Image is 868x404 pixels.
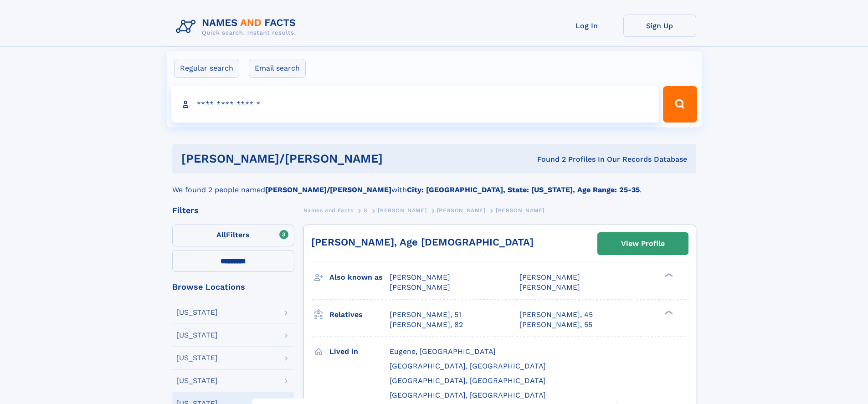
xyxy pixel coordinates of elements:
[249,59,306,78] label: Email search
[390,362,546,370] span: [GEOGRAPHIC_DATA], [GEOGRAPHIC_DATA]
[172,283,294,291] div: Browse Locations
[460,154,687,164] div: Found 2 Profiles In Our Records Database
[390,347,496,356] span: Eugene, [GEOGRAPHIC_DATA]
[390,310,461,320] a: [PERSON_NAME], 51
[390,320,463,330] a: [PERSON_NAME], 82
[174,59,239,78] label: Regular search
[390,391,546,399] span: [GEOGRAPHIC_DATA], [GEOGRAPHIC_DATA]
[623,15,696,37] a: Sign Up
[176,309,218,316] div: [US_STATE]
[519,283,580,291] span: [PERSON_NAME]
[176,332,218,339] div: [US_STATE]
[519,273,580,281] span: [PERSON_NAME]
[364,205,368,216] a: S
[437,205,486,216] a: [PERSON_NAME]
[390,283,450,291] span: [PERSON_NAME]
[181,153,460,164] h1: [PERSON_NAME]/[PERSON_NAME]
[329,307,390,322] h3: Relatives
[329,270,390,285] h3: Also known as
[311,236,534,248] a: [PERSON_NAME], Age [DEMOGRAPHIC_DATA]
[378,205,426,216] a: [PERSON_NAME]
[378,207,426,214] span: [PERSON_NAME]
[621,233,665,254] div: View Profile
[171,86,659,123] input: search input
[329,344,390,359] h3: Lived in
[176,377,218,384] div: [US_STATE]
[265,185,391,194] b: [PERSON_NAME]/[PERSON_NAME]
[663,272,673,278] div: ❯
[663,309,673,315] div: ❯
[390,273,450,281] span: [PERSON_NAME]
[598,233,688,255] a: View Profile
[437,207,486,214] span: [PERSON_NAME]
[496,207,544,214] span: [PERSON_NAME]
[364,207,368,214] span: S
[172,174,696,195] div: We found 2 people named with .
[519,320,592,330] a: [PERSON_NAME], 55
[519,310,593,320] a: [PERSON_NAME], 45
[172,206,294,215] div: Filters
[303,205,354,216] a: Names and Facts
[216,230,226,239] span: All
[550,15,623,37] a: Log In
[407,185,640,194] b: City: [GEOGRAPHIC_DATA], State: [US_STATE], Age Range: 25-35
[663,86,697,123] button: Search Button
[172,15,303,39] img: Logo Names and Facts
[176,354,218,362] div: [US_STATE]
[390,376,546,385] span: [GEOGRAPHIC_DATA], [GEOGRAPHIC_DATA]
[172,225,294,246] label: Filters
